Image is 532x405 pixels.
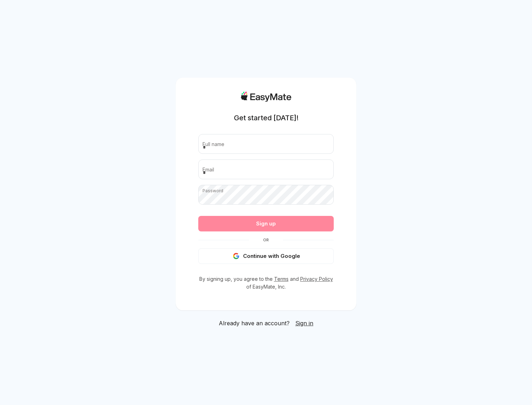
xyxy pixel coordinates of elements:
[198,275,334,291] p: By signing up, you agree to the and of EasyMate, Inc.
[249,237,283,243] span: Or
[219,319,290,327] span: Already have an account?
[234,113,298,123] h1: Get started [DATE]!
[300,276,333,282] a: Privacy Policy
[295,320,313,327] span: Sign in
[198,248,334,264] button: Continue with Google
[274,276,289,282] a: Terms
[295,319,313,327] a: Sign in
